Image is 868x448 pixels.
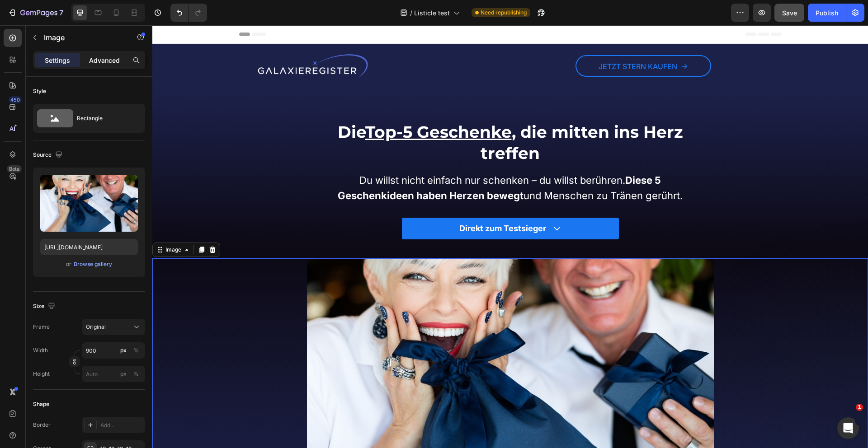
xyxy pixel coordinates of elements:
div: Image [11,220,31,229]
div: % [133,346,139,355]
span: Direkt zum Testsieger [307,198,394,208]
span: Need republishing [481,9,527,17]
div: Undo/Redo [170,4,207,22]
iframe: Intercom live chat [837,417,859,439]
input: https://example.com/image.jpg [40,239,138,255]
button: 7 [4,4,67,22]
div: 450 [9,96,22,103]
a: Direkt zum Testsieger [250,192,467,214]
div: Shape [33,400,49,408]
span: Original [86,323,106,331]
div: Size [33,300,57,313]
button: px [131,345,142,356]
p: Advanced [89,56,120,65]
span: or [66,259,71,270]
div: Source [33,149,64,161]
div: px [120,346,127,355]
button: Browse gallery [73,260,113,269]
div: % [133,370,139,378]
span: Save [782,9,797,17]
div: Add... [100,421,143,429]
button: px [131,369,142,379]
img: preview-image [40,175,138,232]
button: % [118,345,129,356]
input: px% [82,366,145,382]
button: Original [82,319,145,335]
p: 7 [59,7,63,18]
span: 1 [856,404,863,411]
p: Image [44,32,121,43]
div: Publish [816,8,838,18]
div: Beta [7,165,22,173]
p: JETZT Stern Kaufen [446,37,525,46]
label: Width [33,346,48,355]
div: px [120,370,127,378]
u: Top-5 Geschenke [213,97,359,117]
a: JETZT Stern Kaufen [423,30,559,51]
div: Style [33,87,46,95]
p: Settings [45,56,70,65]
label: Height [33,370,50,378]
span: / [410,8,412,18]
span: Die , die mitten ins Herz treffen [185,97,531,138]
div: Browse gallery [74,260,112,268]
button: Publish [808,4,846,22]
iframe: Design area [152,25,868,448]
div: Border [33,421,51,429]
input: px% [82,342,145,359]
button: % [118,369,129,379]
span: Du willst nicht einfach nur schenken – du willst berühren. und Menschen zu Tränen gerührt. [185,149,530,176]
button: Save [774,4,804,22]
div: Rectangle [77,108,132,129]
span: Listicle test [414,8,450,18]
label: Frame [33,323,50,331]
